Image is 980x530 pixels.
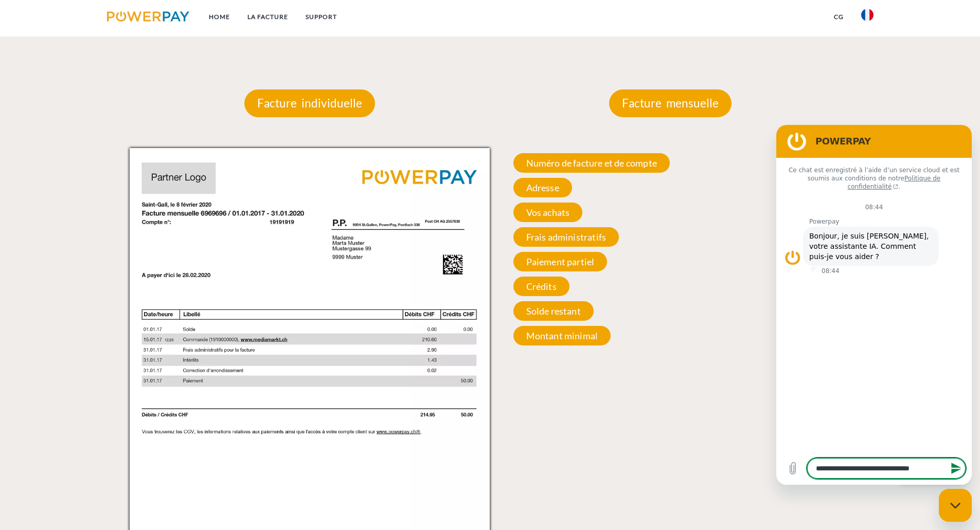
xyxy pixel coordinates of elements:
[861,9,874,21] img: fr
[513,203,583,222] span: Vos achats
[239,8,297,26] a: LA FACTURE
[513,153,670,173] span: Numéro de facture et de compte
[939,489,972,522] iframe: Bouton de lancement de la fenêtre de messagerie, conversation en cours
[513,227,619,247] span: Frais administratifs
[513,301,594,321] span: Solde restant
[297,8,346,26] a: Support
[244,89,375,117] p: Facture individuelle
[609,89,732,117] p: Facture mensuelle
[513,326,611,345] span: Montant minimal
[107,11,190,22] img: logo-powerpay.svg
[513,252,608,271] span: Paiement partiel
[513,277,569,296] span: Crédits
[776,125,972,485] iframe: Fenêtre de messagerie
[825,8,852,26] a: CG
[513,178,572,197] span: Adresse
[200,8,239,26] a: Home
